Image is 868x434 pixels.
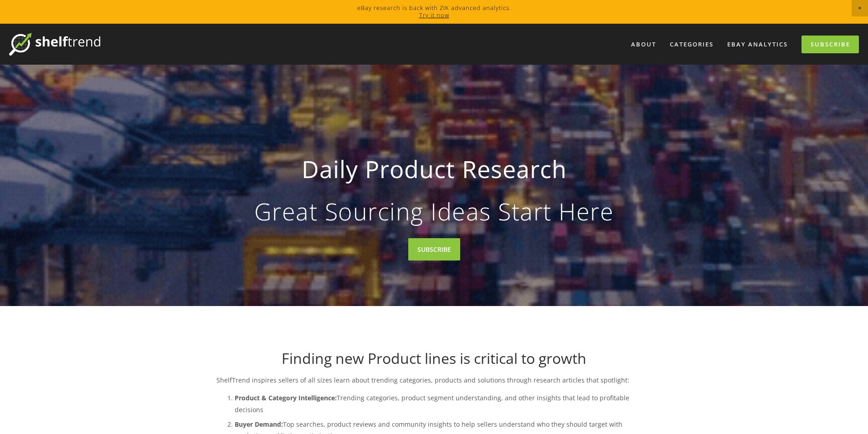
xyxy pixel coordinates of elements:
[801,36,859,53] a: Subscribe
[235,393,337,402] strong: Product & Category Intelligence:
[664,37,719,52] div: Categories
[625,37,662,52] a: About
[235,392,652,415] p: Trending categories, product segment understanding, and other insights that lead to profitable de...
[721,37,794,52] a: eBay Analytics
[419,11,449,19] a: Try it now
[216,350,652,367] h1: Finding new Product lines is critical to growth
[216,374,652,386] p: ShelfTrend inspires sellers of all sizes learn about trending categories, products and solutions ...
[9,33,100,56] img: ShelfTrend
[231,199,637,223] p: Great Sourcing Ideas Start Here
[408,238,460,260] a: SUBSCRIBE
[235,420,283,429] strong: Buyer Demand:
[231,148,637,190] strong: Daily Product Research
